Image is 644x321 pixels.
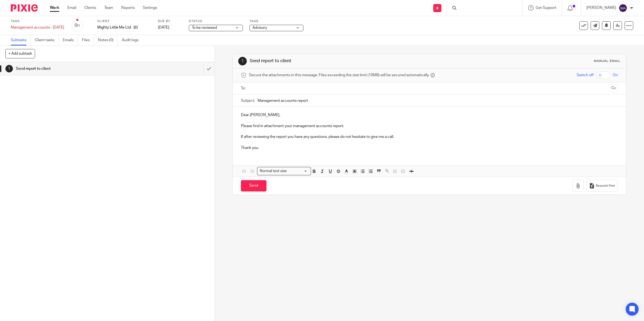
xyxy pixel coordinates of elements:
[594,59,621,63] div: Manual email
[82,35,94,46] a: Files
[249,72,429,78] span: Secure the attachments in this message. Files exceeding the size limit (10MB) will be secured aut...
[238,57,247,65] div: 1
[11,25,64,30] div: Management accounts - August 2025
[11,19,64,23] label: Task
[241,134,618,139] p: If after reviewing the report you have any questions, please do not hesitate to give me a call.
[158,26,169,29] span: [DATE]
[16,65,137,73] h1: Send report to client
[104,5,113,11] a: Team
[241,112,618,118] p: Dear [PERSON_NAME],
[536,6,556,10] span: Get Support
[143,5,157,11] a: Settings
[5,49,35,58] button: + Add subtask
[11,35,31,46] a: Subtasks
[63,35,78,46] a: Emails
[241,123,618,129] p: Please find in attachment your management accounts report.
[241,180,266,192] input: Send
[5,65,13,72] div: 1
[11,4,38,12] img: Pixie
[257,167,311,175] div: Search for option
[613,72,618,78] span: On
[288,168,308,174] input: Search for option
[35,35,59,46] a: Client tasks
[619,4,627,12] img: svg%3E
[11,25,64,30] div: Management accounts - [DATE]
[75,22,80,29] div: 0
[97,19,151,23] label: Client
[258,168,288,174] span: Normal text size
[98,35,118,46] a: Notes (0)
[97,25,131,30] p: Mighty Little Me Ltd
[577,72,594,78] span: Switch off
[189,19,243,23] label: Status
[596,184,615,188] span: Request files
[250,58,441,64] h1: Send report to client
[122,35,143,46] a: Audit logs
[586,5,616,11] p: [PERSON_NAME]
[586,180,618,192] button: Request files
[67,5,76,11] a: Email
[158,19,182,23] label: Due by
[84,5,96,11] a: Clients
[241,145,618,151] p: Thank you.
[252,26,267,30] span: Advisory
[241,86,247,91] label: To:
[250,19,303,23] label: Tags
[610,84,618,92] button: Cc
[192,26,217,30] span: To be reviewed
[121,5,135,11] a: Reports
[241,98,255,103] label: Subject:
[50,5,59,11] a: Work
[77,24,80,27] small: /1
